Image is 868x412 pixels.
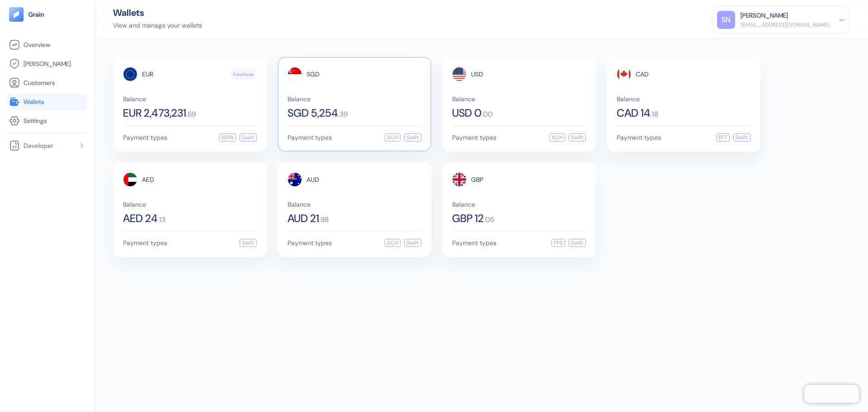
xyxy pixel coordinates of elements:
span: SGD [307,71,320,77]
span: Balance [288,96,421,102]
a: Settings [9,115,85,126]
span: . 98 [319,216,329,223]
div: View and manage your wallets [113,21,202,30]
span: Balance [452,96,586,102]
span: Settings [24,116,47,125]
span: USD 0 [452,108,481,118]
span: Payment types [288,134,332,141]
span: Balance [123,201,257,208]
div: Swift [240,133,257,142]
div: Swift [569,133,586,142]
a: [PERSON_NAME] [9,58,85,69]
div: Swift [404,133,421,142]
span: Wallets [24,97,44,106]
div: ACH [549,133,565,142]
span: Balance [123,96,257,102]
div: FPS [552,239,565,247]
div: Swift [733,133,750,142]
span: EUR 2,473,231 [123,108,186,118]
span: Developer [24,141,53,150]
span: Customers [24,78,55,87]
div: ACH [385,133,401,142]
div: Swift [569,239,586,247]
a: Wallets [9,96,85,107]
span: AUD [307,176,319,183]
span: SGD 5,254 [288,108,338,118]
span: Payment types [452,240,496,246]
span: . 13 [158,216,165,223]
span: GBP 12 [452,213,484,224]
span: AUD 21 [288,213,319,224]
span: CAD [636,71,649,77]
span: Payment types [123,240,167,246]
a: Customers [9,77,85,88]
span: Balance [617,96,750,102]
span: EUR [142,71,153,77]
div: ACH [385,239,401,247]
span: Payment types [123,134,167,141]
div: EFT [716,133,730,142]
span: Functional [233,71,253,78]
div: Swift [404,239,421,247]
span: . 69 [186,111,196,118]
span: AED 24 [123,213,158,224]
img: logo [28,11,45,18]
span: . 00 [481,111,493,118]
div: SN [717,11,735,29]
span: Overview [24,40,50,49]
span: Payment types [617,134,661,141]
div: [PERSON_NAME] [741,11,788,20]
div: Swift [240,239,257,247]
span: AED [142,176,154,183]
span: Balance [452,201,586,208]
span: Payment types [288,240,332,246]
iframe: Chatra live chat [804,385,859,403]
span: . 05 [484,216,494,223]
span: [PERSON_NAME] [24,59,71,68]
span: CAD 14 [617,108,651,118]
span: . 39 [338,111,348,118]
div: [EMAIL_ADDRESS][DOMAIN_NAME] [741,21,830,29]
span: Payment types [452,134,496,141]
span: . 18 [651,111,658,118]
div: Wallets [113,8,202,17]
a: Overview [9,39,85,50]
span: GBP [471,176,483,183]
span: USD [471,71,483,77]
div: SEPA [219,133,236,142]
span: Balance [288,201,421,208]
img: logo-tablet-V2.svg [9,7,24,22]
